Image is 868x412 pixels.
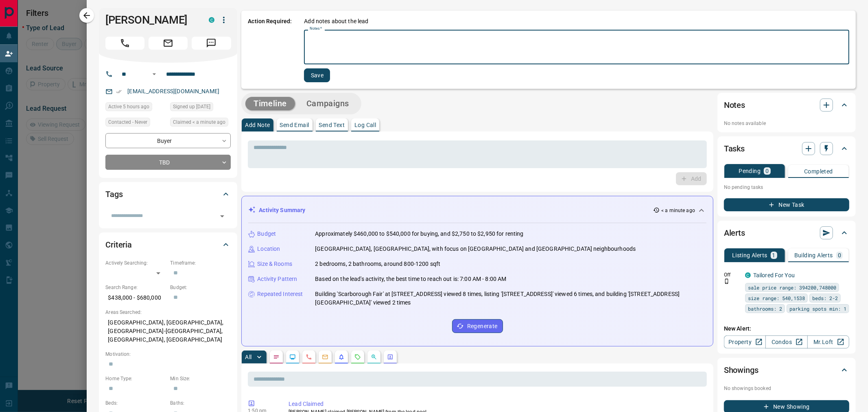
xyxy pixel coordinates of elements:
svg: Listing Alerts [338,354,345,360]
div: Wed Jul 30 2025 [170,102,231,114]
p: Motivation: [105,351,231,358]
p: Min Size: [170,375,231,382]
p: 1 [772,252,776,258]
button: Campaigns [298,97,357,110]
p: Action Required: [248,17,292,82]
p: No showings booked [724,385,849,392]
p: [GEOGRAPHIC_DATA], [GEOGRAPHIC_DATA], [GEOGRAPHIC_DATA]-[GEOGRAPHIC_DATA], [GEOGRAPHIC_DATA], [GE... [105,316,231,346]
p: [GEOGRAPHIC_DATA], [GEOGRAPHIC_DATA], with focus on [GEOGRAPHIC_DATA] and [GEOGRAPHIC_DATA] neigh... [315,245,636,253]
h2: Notes [724,99,745,112]
p: Budget [257,230,276,238]
p: Activity Pattern [257,275,297,283]
h2: Tasks [724,142,745,155]
h2: Showings [724,364,759,377]
span: sale price range: 394200,748000 [748,283,836,291]
p: Search Range: [105,284,166,291]
span: Signed up [DATE] [173,103,210,111]
h2: Criteria [105,238,132,251]
span: Message [192,37,231,50]
div: Tags [105,184,231,204]
p: Budget: [170,284,231,291]
p: < a minute ago [661,207,695,214]
button: New Task [724,198,849,211]
svg: Agent Actions [387,354,394,360]
div: TBD [105,155,231,170]
p: Off [724,271,740,278]
p: No pending tasks [724,181,849,193]
button: Regenerate [452,319,503,333]
div: Sat Sep 13 2025 [105,102,166,114]
button: Open [149,69,159,79]
p: Completed [804,169,833,174]
p: $438,000 - $680,000 [105,291,166,305]
p: Repeated Interest [257,290,303,298]
p: Activity Summary [259,206,305,215]
a: Condos [765,335,807,348]
svg: Lead Browsing Activity [289,354,296,360]
div: Alerts [724,223,849,243]
p: 0 [838,252,841,258]
svg: Notes [273,354,280,360]
p: Timeframe: [170,259,231,267]
p: Approximately $460,000 to $540,000 for buying, and $2,750 to $2,950 for renting [315,230,523,238]
p: Building 'Scarborough Fair' at [STREET_ADDRESS] viewed 8 times, listing '[STREET_ADDRESS]' viewed... [315,290,706,307]
h2: Alerts [724,226,745,239]
svg: Push Notification Only [724,278,730,284]
span: beds: 2-2 [812,294,838,302]
p: 2 bedrooms, 2 bathrooms, around 800-1200 sqft [315,260,440,268]
div: Activity Summary< a minute ago [248,203,706,218]
button: Save [304,68,330,82]
p: No notes available [724,120,849,127]
p: Actively Searching: [105,259,166,267]
div: condos.ca [745,272,751,278]
p: Beds: [105,399,166,407]
a: Mr.Loft [807,335,849,348]
div: condos.ca [209,17,214,23]
button: Open [216,210,228,222]
p: Log Call [354,122,376,128]
svg: Requests [354,354,361,360]
p: Send Text [319,122,345,128]
p: Send Email [280,122,309,128]
p: Baths: [170,399,231,407]
p: All [245,354,251,360]
h1: [PERSON_NAME] [105,13,197,26]
p: Size & Rooms [257,260,292,268]
p: Building Alerts [794,252,833,258]
p: Add Note [245,122,270,128]
svg: Email Verified [116,89,122,94]
p: Lead Claimed [289,400,704,408]
a: Tailored For You [753,272,795,278]
p: 0 [765,168,769,174]
span: Active 5 hours ago [108,103,149,111]
p: Based on the lead's activity, the best time to reach out is: 7:00 AM - 8:00 AM [315,275,506,283]
div: Tasks [724,139,849,158]
span: Claimed < a minute ago [173,118,225,126]
div: Criteria [105,235,231,254]
div: Sat Sep 13 2025 [170,118,231,129]
p: New Alert: [724,324,849,333]
span: Call [105,37,144,50]
div: Buyer [105,133,231,148]
p: Location [257,245,280,253]
span: bathrooms: 2 [748,305,782,313]
a: [EMAIL_ADDRESS][DOMAIN_NAME] [127,88,219,94]
div: Showings [724,360,849,380]
span: Contacted - Never [108,118,147,126]
p: Listing Alerts [732,252,767,258]
h2: Tags [105,188,122,201]
label: Notes [310,26,322,31]
p: Pending [739,168,761,174]
svg: Opportunities [371,354,377,360]
span: Email [149,37,188,50]
p: Home Type: [105,375,166,382]
a: Property [724,335,766,348]
p: Areas Searched: [105,309,231,316]
button: Timeline [245,97,295,110]
svg: Calls [306,354,312,360]
div: Notes [724,95,849,115]
svg: Emails [322,354,328,360]
p: Add notes about the lead [304,17,368,26]
span: size range: 540,1538 [748,294,805,302]
span: parking spots min: 1 [789,305,846,313]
